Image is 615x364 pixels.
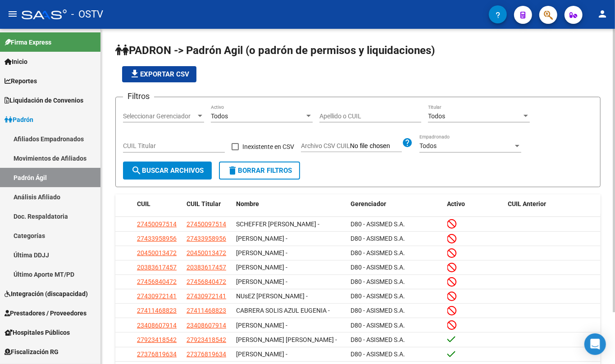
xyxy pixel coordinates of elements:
span: Todos [428,112,445,120]
span: [PERSON_NAME] - [236,351,287,358]
span: 27430972141 [187,292,226,300]
div: Dominio: [DOMAIN_NAME] [23,23,101,31]
span: CUIL Titular [187,200,221,207]
span: 27456840472 [187,278,226,285]
img: logo_orange.svg [14,14,22,22]
span: Seleccionar Gerenciador [123,112,196,120]
span: Gerenciador [351,200,386,207]
span: 27923418542 [137,336,177,343]
span: 27433958956 [187,235,226,242]
span: 27376819634 [187,351,226,358]
datatable-header-cell: CUIL Titular [183,194,232,214]
span: 20383617457 [137,264,177,271]
mat-icon: help [402,137,413,148]
datatable-header-cell: CUIL Anterior [504,194,601,214]
span: [PERSON_NAME] - [236,235,287,242]
div: Palabras clave [106,53,143,59]
span: D80 - ASISMED S.A. [351,307,405,314]
span: [PERSON_NAME] - [236,249,287,256]
span: 27456840472 [137,278,177,285]
span: Reportes [5,76,37,86]
datatable-header-cell: Gerenciador [347,194,443,214]
span: 27411468823 [137,307,177,314]
span: 27450097514 [137,220,177,228]
span: 27376819634 [137,351,177,358]
span: Padrón [5,115,33,125]
div: Open Intercom Messenger [584,333,606,355]
h3: Filtros [123,90,154,103]
span: D80 - ASISMED S.A. [351,292,405,300]
span: 20450013472 [137,249,177,256]
mat-icon: file_download [129,68,140,79]
span: Buscar Archivos [131,166,204,175]
span: SCHEFFER [PERSON_NAME] - [236,220,319,228]
span: CABRERA SOLIS AZUL EUGENIA - [236,307,330,314]
span: D80 - ASISMED S.A. [351,235,405,242]
span: Activo [447,200,465,207]
span: 27923418542 [187,336,226,343]
span: CUIL Anterior [508,200,546,207]
img: website_grey.svg [14,23,22,31]
span: 20383617457 [187,264,226,271]
span: [PERSON_NAME] - [236,264,287,271]
span: Inicio [5,57,27,67]
img: tab_domain_overview_orange.svg [37,52,45,59]
span: Archivo CSV CUIL [301,142,350,149]
span: Exportar CSV [129,70,189,78]
span: D80 - ASISMED S.A. [351,220,405,228]
span: D80 - ASISMED S.A. [351,351,405,358]
span: D80 - ASISMED S.A. [351,264,405,271]
span: 27433958956 [137,235,177,242]
button: Borrar Filtros [219,162,300,180]
span: Inexistente en CSV [242,141,294,152]
span: 27450097514 [187,220,226,228]
button: Buscar Archivos [123,162,212,180]
datatable-header-cell: Nombre [232,194,347,214]
span: [PERSON_NAME] - [236,322,287,329]
datatable-header-cell: CUIL [133,194,183,214]
mat-icon: menu [7,9,18,19]
div: Dominio [47,53,69,59]
span: NUsEZ [PERSON_NAME] - [236,292,308,300]
span: Borrar Filtros [227,166,292,175]
mat-icon: search [131,165,142,176]
span: Firma Express [5,37,51,47]
span: 20450013472 [187,249,226,256]
datatable-header-cell: Activo [444,194,504,214]
span: PADRON -> Padrón Agil (o padrón de permisos y liquidaciones) [115,44,435,57]
span: Fiscalización RG [5,347,59,357]
span: Integración (discapacidad) [5,289,88,299]
span: D80 - ASISMED S.A. [351,278,405,285]
span: D80 - ASISMED S.A. [351,249,405,256]
span: 23408607914 [187,322,226,329]
span: Nombre [236,200,259,207]
span: - OSTV [71,4,103,24]
button: Exportar CSV [122,66,196,82]
img: tab_keywords_by_traffic_grey.svg [96,52,103,59]
div: v 4.0.25 [25,14,44,22]
span: [PERSON_NAME] - [236,278,287,285]
span: Hospitales Públicos [5,328,70,337]
span: 27411468823 [187,307,226,314]
span: Liquidación de Convenios [5,95,83,105]
span: D80 - ASISMED S.A. [351,336,405,343]
span: 23408607914 [137,322,177,329]
mat-icon: person [597,9,608,19]
span: CUIL [137,200,150,207]
span: Prestadores / Proveedores [5,308,87,318]
span: Todos [211,112,228,120]
input: Archivo CSV CUIL [350,142,402,150]
span: [PERSON_NAME] [PERSON_NAME] - [236,336,337,343]
span: Todos [419,142,437,149]
span: 27430972141 [137,292,177,300]
mat-icon: delete [227,165,238,176]
span: D80 - ASISMED S.A. [351,322,405,329]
